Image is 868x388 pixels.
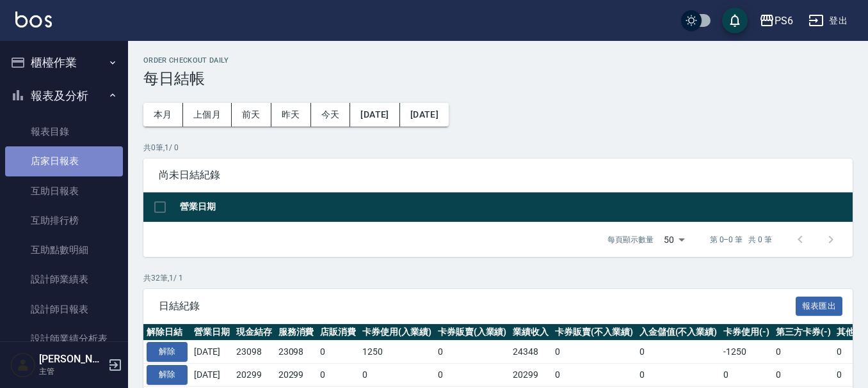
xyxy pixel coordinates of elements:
button: 解除 [147,365,188,385]
th: 現金結存 [233,324,275,341]
button: 上個月 [183,103,232,127]
p: 第 0–0 筆 共 0 筆 [710,234,772,245]
td: 23098 [275,341,317,364]
td: 20299 [510,364,552,387]
td: 0 [773,341,834,364]
td: 20299 [233,364,275,387]
th: 解除日結 [143,324,191,341]
th: 卡券販賣(不入業績) [552,324,636,341]
td: 0 [317,341,359,364]
td: 0 [317,364,359,387]
div: 50 [659,222,689,257]
p: 每頁顯示數量 [607,234,654,245]
h3: 每日結帳 [143,70,853,88]
a: 互助點數明細 [5,235,123,265]
a: 報表目錄 [5,117,123,146]
div: PS6 [775,13,793,29]
th: 入金儲值(不入業績) [636,324,721,341]
span: 日結紀錄 [159,300,796,313]
button: 昨天 [271,103,311,127]
th: 卡券販賣(入業績) [435,324,510,341]
td: 0 [359,364,435,387]
td: [DATE] [191,364,233,387]
td: 0 [636,364,721,387]
th: 營業日期 [191,324,233,341]
button: save [722,8,748,33]
th: 店販消費 [317,324,359,341]
a: 設計師業績分析表 [5,324,123,353]
a: 互助排行榜 [5,206,123,235]
td: [DATE] [191,341,233,364]
th: 卡券使用(入業績) [359,324,435,341]
td: 20299 [275,364,317,387]
img: Person [10,352,36,378]
td: 24348 [510,341,552,364]
button: 今天 [311,103,351,127]
h2: Order checkout daily [143,56,853,65]
button: 解除 [147,342,188,362]
th: 第三方卡券(-) [773,324,834,341]
td: 0 [552,364,636,387]
a: 報表匯出 [796,299,843,311]
td: 0 [636,341,721,364]
td: 0 [435,341,510,364]
a: 店家日報表 [5,146,123,176]
button: 本月 [143,103,183,127]
button: 報表及分析 [5,79,123,113]
td: 23098 [233,341,275,364]
td: -1250 [720,341,773,364]
button: 櫃檯作業 [5,46,123,79]
span: 尚未日結紀錄 [159,169,837,182]
img: Logo [15,12,52,27]
p: 共 0 筆, 1 / 0 [143,142,853,153]
button: [DATE] [350,103,399,127]
td: 1250 [359,341,435,364]
th: 服務消費 [275,324,317,341]
td: 0 [435,364,510,387]
button: 報表匯出 [796,297,843,316]
th: 營業日期 [177,192,853,222]
button: PS6 [754,8,798,34]
button: 登出 [803,9,853,33]
td: 0 [773,364,834,387]
p: 共 32 筆, 1 / 1 [143,272,853,284]
p: 主管 [39,366,104,377]
a: 互助日報表 [5,176,123,206]
button: [DATE] [400,103,449,127]
a: 設計師日報表 [5,295,123,324]
td: 0 [720,364,773,387]
td: 0 [552,341,636,364]
a: 設計師業績表 [5,265,123,294]
button: 前天 [232,103,271,127]
th: 卡券使用(-) [720,324,773,341]
th: 業績收入 [510,324,552,341]
h5: [PERSON_NAME] [39,353,104,366]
